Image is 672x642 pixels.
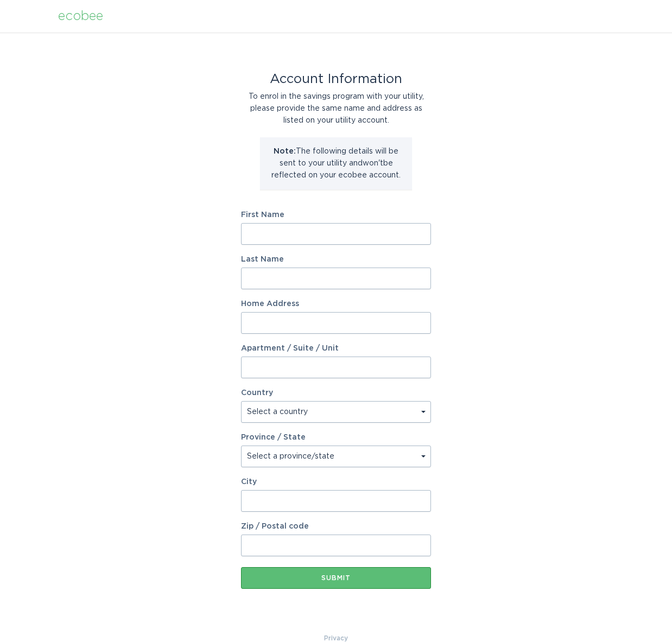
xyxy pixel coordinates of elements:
[241,345,431,352] label: Apartment / Suite / Unit
[241,211,431,219] label: First Name
[241,478,431,486] label: City
[246,575,426,581] div: Submit
[241,523,431,530] label: Zip / Postal code
[274,148,296,155] strong: Note:
[268,145,404,181] p: The following details will be sent to your utility and won't be reflected on your ecobee account.
[241,73,431,85] div: Account Information
[241,300,431,308] label: Home Address
[241,434,306,441] label: Province / State
[58,10,103,22] div: ecobee
[241,256,431,263] label: Last Name
[241,567,431,589] button: Submit
[241,389,273,397] label: Country
[241,91,431,126] div: To enrol in the savings program with your utility, please provide the same name and address as li...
